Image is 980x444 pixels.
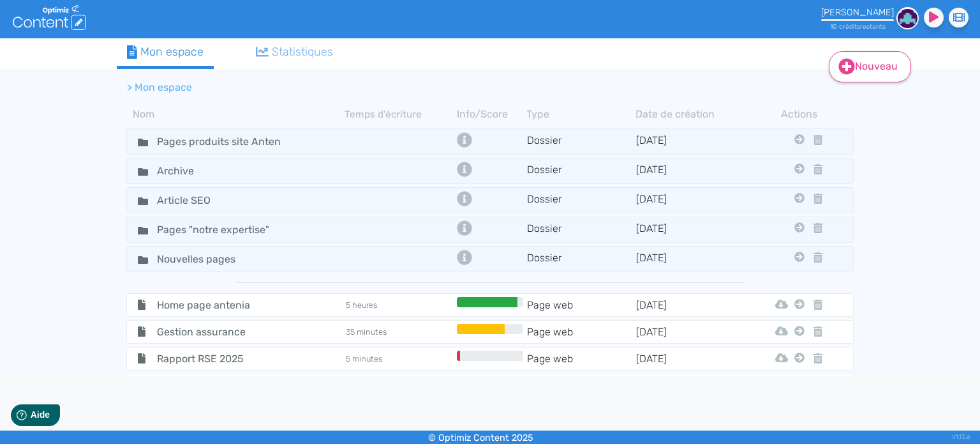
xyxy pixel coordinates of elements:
td: [DATE] [635,220,745,239]
td: [DATE] [635,297,745,313]
span: s [857,22,860,31]
th: Temps d'écriture [345,107,454,122]
a: Statistiques [246,38,344,66]
li: > Mon espace [127,80,192,95]
th: Type [526,107,635,122]
td: Dossier [526,250,635,268]
td: 5 heures [345,297,454,313]
td: Dossier [526,162,635,180]
input: Nom de dossier [147,132,291,151]
th: Actions [791,107,808,122]
td: [DATE] [635,132,745,151]
span: Gestion assurance [147,324,291,340]
nav: breadcrumb [117,72,755,103]
div: Statistiques [256,43,334,61]
th: Date de création [635,107,745,122]
td: Dossier [526,220,635,239]
td: Page web [526,297,635,313]
td: Dossier [526,132,635,151]
img: 5438d0636f06328b766e56fc94fb82f0 [896,7,919,29]
input: Nom de dossier [147,250,262,268]
td: Page web [526,324,635,340]
div: Mon espace [127,43,204,61]
td: 35 minutes [345,324,454,340]
div: [PERSON_NAME] [821,7,894,18]
th: Info/Score [454,107,526,122]
a: Mon espace [117,38,214,69]
a: Nouveau [829,51,911,82]
input: Nom de dossier [147,162,243,180]
span: s [882,22,886,31]
div: V1.13.6 [952,431,970,444]
small: 10 crédit restant [830,22,886,31]
td: 5 minutes [345,351,454,367]
input: Nom de dossier [147,220,291,239]
input: Nom de dossier [147,191,243,210]
td: Dossier [526,191,635,210]
td: [DATE] [635,351,745,367]
td: [DATE] [635,250,745,268]
th: Nom [126,107,345,122]
span: Rapport RSE 2025 [147,351,291,367]
td: [DATE] [635,162,745,180]
td: [DATE] [635,191,745,210]
td: Page web [526,351,635,367]
small: © Optimiz Content 2025 [428,433,533,443]
span: Home page antenia [147,297,291,313]
td: [DATE] [635,324,745,340]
